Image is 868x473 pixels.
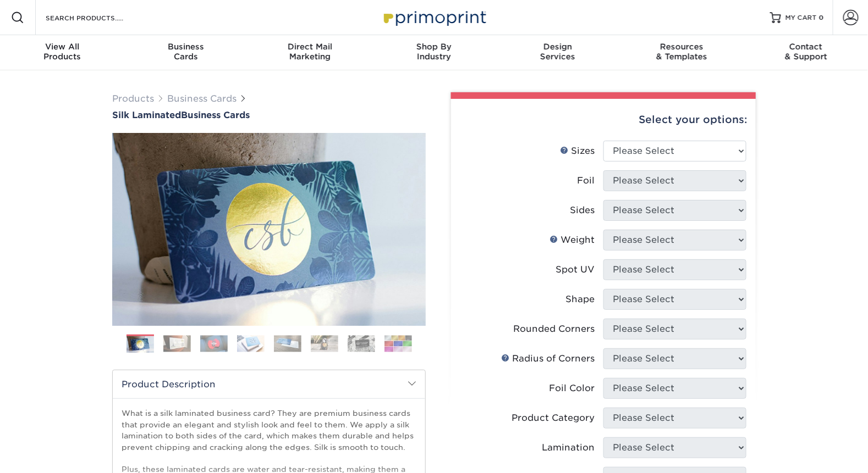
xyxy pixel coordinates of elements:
a: Shop ByIndustry [372,35,496,70]
span: MY CART [785,13,817,23]
h2: Product Description [113,370,425,398]
img: Business Cards 04 [237,335,265,352]
a: Business Cards [167,93,237,104]
span: Business [124,42,248,52]
div: Foil [577,174,595,187]
div: Services [496,42,620,62]
a: Resources& Templates [620,35,744,70]
a: Contact& Support [744,35,868,70]
div: Radius of Corners [501,352,595,365]
div: Lamination [542,441,595,454]
img: Business Cards 01 [127,331,154,358]
span: Resources [620,42,744,52]
div: Product Category [512,411,595,425]
img: Silk Laminated 01 [112,73,426,386]
div: Industry [372,42,496,62]
div: Foil Color [549,382,595,395]
div: Sizes [560,144,595,158]
h1: Business Cards [112,110,426,120]
div: Sides [570,204,595,217]
a: DesignServices [496,35,620,70]
span: 0 [819,14,824,21]
div: Cards [124,42,248,62]
span: Contact [744,42,868,52]
img: Primoprint [379,5,489,29]
span: Shop By [372,42,496,52]
img: Business Cards 03 [200,335,228,352]
img: Business Cards 07 [348,335,375,352]
div: Marketing [248,42,372,62]
input: SEARCH PRODUCTS..... [45,11,152,24]
span: Silk Laminated [112,110,181,120]
a: Direct MailMarketing [248,35,372,70]
div: & Support [744,42,868,62]
a: Products [112,93,154,104]
span: Direct Mail [248,42,372,52]
div: Shape [565,293,595,306]
div: Weight [550,233,595,247]
div: Select your options: [460,99,747,141]
img: Business Cards 02 [163,335,191,352]
img: Business Cards 05 [274,335,301,352]
span: Design [496,42,620,52]
img: Business Cards 06 [311,335,338,352]
iframe: Google Customer Reviews [3,439,94,469]
a: BusinessCards [124,35,248,70]
a: Silk LaminatedBusiness Cards [112,110,426,120]
div: & Templates [620,42,744,62]
img: Business Cards 08 [384,335,412,352]
div: Spot UV [556,263,595,276]
div: Rounded Corners [513,322,595,336]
